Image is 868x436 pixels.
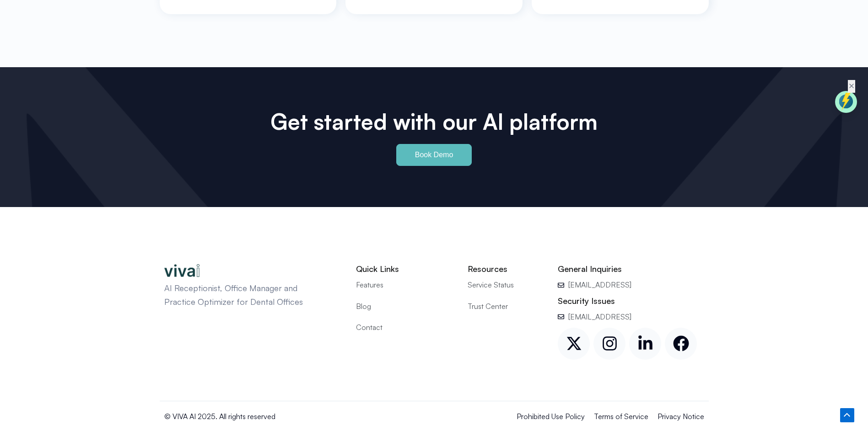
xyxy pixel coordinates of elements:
span: Service Status [468,279,514,291]
span: Contact [356,321,383,333]
a: Terms of Service [594,410,648,422]
a: Book Demo [396,144,472,166]
a: [EMAIL_ADDRESS] [558,311,704,323]
span: Features [356,279,383,291]
a: [EMAIL_ADDRESS] [558,279,704,291]
h2: Quick Links [356,264,454,274]
span: Book Demo [415,151,453,159]
span: Trust Center [468,300,508,312]
a: Trust Center [468,300,544,312]
span: [EMAIL_ADDRESS] [566,279,631,291]
h2: General Inquiries [558,264,704,274]
h2: Get started with our Al platform [247,108,622,135]
p: AI Receptionist, Office Manager and Practice Optimizer for Dental Offices [164,282,324,308]
span: Blog [356,300,371,312]
p: © VIVA AI 2025. All rights reserved [164,410,401,422]
a: Service Status [468,279,544,291]
a: Contact [356,321,454,333]
a: Features [356,279,454,291]
h2: Security Issues [558,296,704,306]
h2: Resources [468,264,544,274]
a: Privacy Notice [658,410,704,422]
span: [EMAIL_ADDRESS] [566,311,631,323]
a: Prohibited Use Policy [517,410,585,422]
a: Blog [356,300,454,312]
